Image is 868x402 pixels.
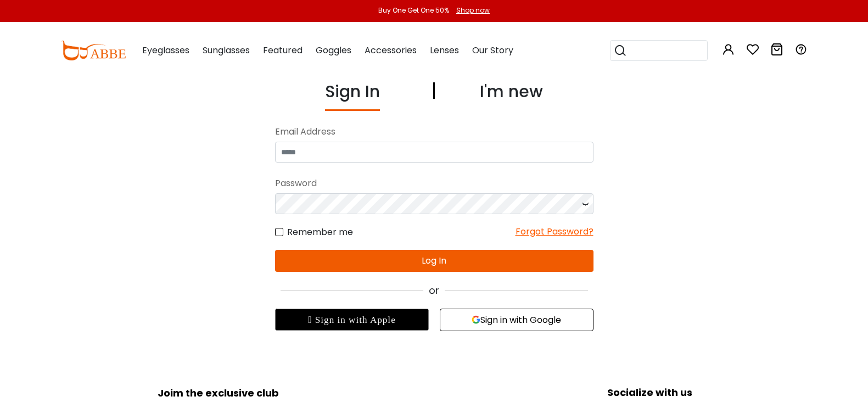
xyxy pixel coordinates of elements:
[142,44,189,57] span: Eyeglasses
[480,79,543,111] div: I'm new
[472,44,513,57] span: Our Story
[275,225,353,239] label: Remember me
[456,5,490,15] div: Shop now
[263,44,303,57] span: Featured
[275,250,593,272] button: Log In
[275,283,593,298] div: or
[61,41,126,60] img: abbeglasses.com
[451,5,490,15] a: Shop now
[275,174,593,193] div: Password
[516,225,593,239] div: Forgot Password?
[8,383,429,400] div: Joim the exclusive club
[430,44,459,57] span: Lenses
[440,385,860,400] div: Socialize with us
[203,44,250,57] span: Sunglasses
[275,309,429,331] div: Sign in with Apple
[378,5,449,15] div: Buy One Get One 50%
[365,44,417,57] span: Accessories
[275,122,593,142] div: Email Address
[325,79,380,111] div: Sign In
[316,44,351,57] span: Goggles
[440,309,593,331] button: Sign in with Google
